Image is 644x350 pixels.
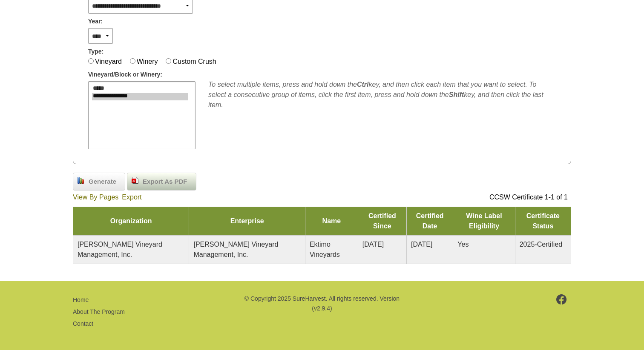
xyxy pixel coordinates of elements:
[73,320,93,327] a: Contact
[357,81,369,88] b: Ctrl
[189,207,305,236] td: Enterprise
[358,207,406,236] td: Certified Since
[457,241,469,248] span: Yes
[515,207,571,236] td: Certificate Status
[78,241,162,258] span: [PERSON_NAME] Vineyard Management, Inc.
[88,47,103,56] span: Type:
[310,241,340,258] span: Ektimo Vineyards
[137,58,158,65] label: Winery
[78,177,84,184] img: chart_bar.png
[73,296,89,303] a: Home
[449,91,464,98] b: Shift
[208,80,556,110] div: To select multiple items, press and hold down the key, and then click each item that you want to ...
[138,177,191,187] span: Export As PDF
[73,207,189,236] td: Organization
[305,207,358,236] td: Name
[88,70,162,79] span: Vineyard/Block or Winery:
[411,241,432,248] span: [DATE]
[362,241,384,248] span: [DATE]
[520,241,563,248] span: 2025-Certified
[132,177,138,184] img: doc_pdf.png
[243,294,401,313] p: © Copyright 2025 SureHarvest. All rights reserved. Version (v2.9.4)
[95,58,122,65] label: Vineyard
[453,207,515,236] td: Wine Label Eligibility
[84,177,121,187] span: Generate
[172,58,216,65] label: Custom Crush
[406,207,453,236] td: Certified Date
[88,17,103,26] span: Year:
[556,294,567,304] img: footer-facebook.png
[122,193,141,201] a: Export
[489,193,568,201] span: CCSW Certificate 1-1 of 1
[73,193,118,201] a: View By Pages
[193,241,278,258] span: [PERSON_NAME] Vineyard Management, Inc.
[73,173,125,191] a: Generate
[73,308,125,315] a: About The Program
[127,173,196,191] a: Export As PDF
